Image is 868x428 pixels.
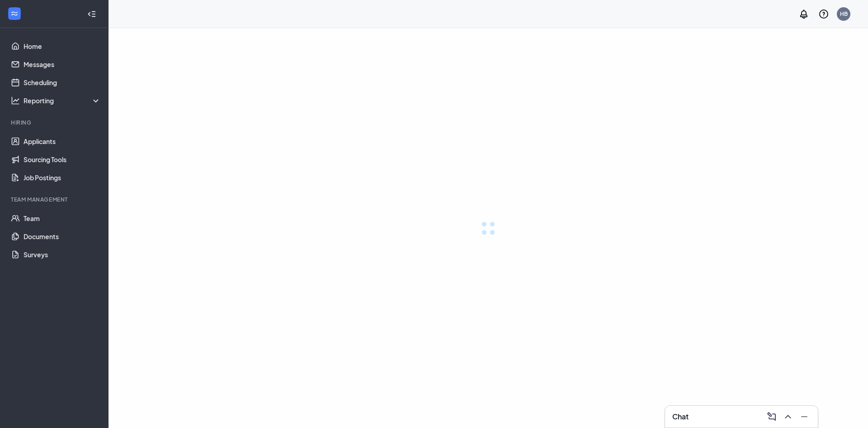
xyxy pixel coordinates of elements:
[24,150,101,168] a: Sourcing Tools
[798,9,809,19] svg: Notifications
[11,196,99,203] div: Team Management
[24,227,101,245] a: Documents
[24,73,101,91] a: Scheduling
[24,96,101,105] div: Reporting
[24,245,101,264] a: Surveys
[11,96,20,105] svg: Analysis
[799,411,810,422] svg: Minimize
[11,119,99,126] div: Hiring
[840,10,848,18] div: HB
[24,168,101,187] a: Job Postings
[796,409,811,424] button: Minimize
[24,55,101,73] a: Messages
[818,9,829,19] svg: QuestionInfo
[24,37,101,55] a: Home
[780,409,794,424] button: ChevronUp
[24,209,101,227] a: Team
[24,132,101,150] a: Applicants
[672,412,689,422] h3: Chat
[764,409,778,424] button: ComposeMessage
[766,411,777,422] svg: ComposeMessage
[87,10,96,19] svg: Collapse
[10,9,19,18] svg: WorkstreamLogo
[783,411,793,422] svg: ChevronUp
